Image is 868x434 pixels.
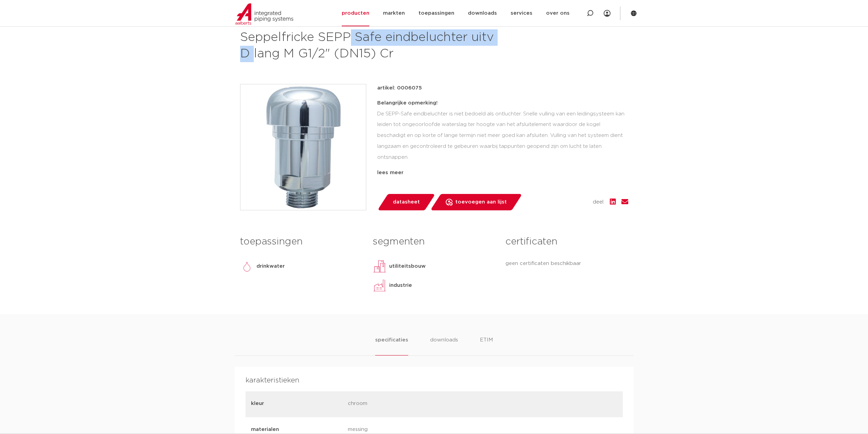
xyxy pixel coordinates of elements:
img: industrie [373,279,386,292]
li: specificaties [375,336,408,355]
p: chroom [348,400,440,409]
h4: karakteristieken [246,375,623,386]
li: ETIM [480,336,493,355]
p: industrie [389,281,412,290]
img: drinkwater [240,260,254,273]
a: datasheet [377,194,435,210]
p: artikel: 0006075 [377,84,422,92]
li: downloads [430,336,458,355]
p: utiliteitsbouw [389,262,426,270]
img: Product Image for Seppelfricke SEPP Safe eindbeluchter uitv D lang M G1/2" (DN15) Cr [240,84,366,210]
h3: certificaten [505,235,628,249]
p: materialen [251,425,343,434]
p: geen certificaten beschikbaar [505,260,628,268]
strong: Belangrijke opmerking! [377,100,438,106]
div: De SEPP-Safe eindbeluchter is niet bedoeld als ontluchter. Snelle vulling van een leidingsysteem ... [377,98,628,166]
h3: segmenten [373,235,495,249]
h1: Seppelfricke SEPP Safe eindbeluchter uitv D lang M G1/2" (DN15) Cr [240,29,496,62]
span: deel: [593,198,604,206]
div: lees meer [377,169,628,177]
p: kleur [251,400,343,408]
span: toevoegen aan lijst [455,197,507,208]
span: datasheet [393,197,420,208]
h3: toepassingen [240,235,363,249]
img: utiliteitsbouw [373,260,386,273]
p: drinkwater [256,262,285,270]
